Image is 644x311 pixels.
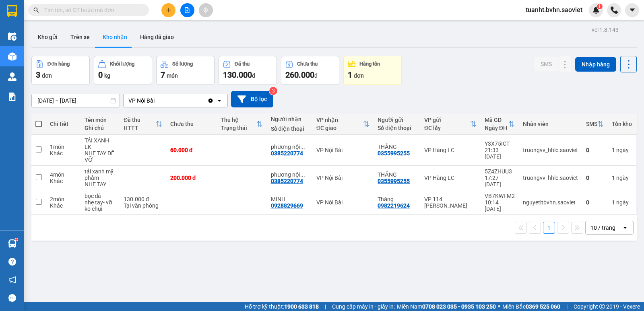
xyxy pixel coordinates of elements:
[134,27,180,47] button: Hàng đã giao
[485,147,515,160] div: 21:33 [DATE]
[7,5,17,17] img: logo-vxr
[592,25,619,34] div: ver 1.8.143
[124,125,156,131] div: HTTT
[271,150,303,157] div: 0385220774
[523,121,578,127] div: Nhân viên
[590,224,615,232] div: 10 / trang
[422,303,496,310] strong: 0708 023 035 - 0935 103 250
[502,302,560,311] span: Miền Bắc
[523,147,578,153] div: truongvv_hhlc.saoviet
[271,144,308,150] div: phương nội bài
[252,72,255,79] span: đ
[36,70,40,80] span: 3
[316,117,363,123] div: VP nhận
[424,125,470,131] div: ĐC lấy
[625,3,639,17] button: caret-down
[15,238,18,241] sup: 1
[161,3,175,17] button: plus
[161,70,165,80] span: 7
[217,113,267,135] th: Toggle SortBy
[343,56,402,85] button: Hàng tồn1đơn
[42,72,52,79] span: đơn
[207,97,214,104] svg: Clear value
[8,239,17,248] img: warehouse-icon
[612,121,632,127] div: Tồn kho
[586,175,604,181] div: 0
[271,116,308,122] div: Người nhận
[167,72,178,79] span: món
[180,3,194,17] button: file-add
[523,175,578,181] div: truongvv_hhlc.saoviet
[44,6,139,14] input: Tìm tên, số ĐT hoặc mã đơn
[485,193,515,199] div: VB7KWFM2
[378,178,410,184] div: 0355995255
[378,171,416,178] div: THẮNG
[378,196,416,202] div: Thăng
[8,52,17,61] img: warehouse-icon
[526,303,560,310] strong: 0369 525 060
[312,113,374,135] th: Toggle SortBy
[629,6,636,14] span: caret-down
[94,56,152,85] button: Khối lượng0kg
[297,61,318,67] div: Chưa thu
[316,175,369,181] div: VP Nội Bài
[31,56,90,85] button: Đơn hàng3đơn
[622,224,628,231] svg: open
[50,196,76,202] div: 2 món
[85,137,116,150] div: TẢI XANH LK
[8,72,17,81] img: warehouse-icon
[245,302,319,311] span: Hỗ trợ kỹ thuật:
[354,72,364,79] span: đơn
[8,258,16,266] span: question-circle
[420,113,481,135] th: Toggle SortBy
[300,144,305,150] span: ...
[124,196,162,202] div: 130.000 đ
[85,168,116,181] div: tải xanh mỹ phẩm
[592,6,600,14] img: icon-new-feature
[378,202,410,209] div: 0982219624
[50,144,76,150] div: 1 món
[156,56,215,85] button: Số lượng7món
[378,117,416,123] div: Người gửi
[221,125,256,131] div: Trạng thái
[586,147,604,153] div: 0
[616,175,629,181] span: ngày
[316,147,369,153] div: VP Nội Bài
[85,125,116,131] div: Ghi chú
[172,61,193,67] div: Số lượng
[612,175,632,181] div: 1
[124,117,156,123] div: Đã thu
[612,147,632,153] div: 1
[281,56,339,85] button: Chưa thu260.000đ
[597,4,603,9] sup: 1
[485,140,515,147] div: Y3X75ICT
[314,72,318,79] span: đ
[8,294,16,302] span: message
[359,61,380,67] div: Hàng tồn
[424,117,470,123] div: VP gửi
[8,276,16,284] span: notification
[231,91,273,107] button: Bộ lọc
[219,56,277,85] button: Đã thu130.000đ
[485,125,508,131] div: Ngày ĐH
[235,61,250,67] div: Đã thu
[424,175,477,181] div: VP Hàng LC
[269,87,277,95] sup: 3
[485,199,515,212] div: 10:14 [DATE]
[50,202,76,209] div: Khác
[378,150,410,157] div: 0355995255
[325,302,326,311] span: |
[32,94,120,107] input: Select a date range.
[424,147,477,153] div: VP Hàng LC
[199,3,213,17] button: aim
[85,199,116,212] div: nhẹ tay- vỡ ko chụi
[170,175,213,181] div: 200.000 đ
[203,7,208,13] span: aim
[50,171,76,178] div: 4 món
[566,302,568,311] span: |
[50,121,76,127] div: Chi tiết
[424,196,477,209] div: VP 114 [PERSON_NAME]
[348,70,352,80] span: 1
[485,117,508,123] div: Mã GD
[599,304,605,309] span: copyright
